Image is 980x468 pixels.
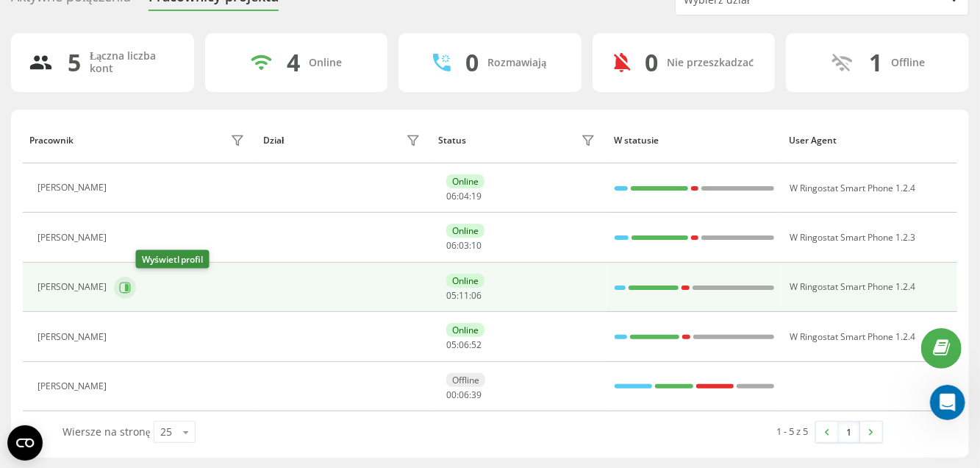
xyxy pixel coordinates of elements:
div: Łączna liczba kont [90,50,176,75]
div: : : [446,191,482,202]
span: 06 [446,239,457,252]
div: 25 [160,425,172,439]
div: 5 [68,49,81,77]
span: 03 [459,239,469,252]
div: [PERSON_NAME] [37,381,110,391]
div: Online [446,274,484,288]
div: 1 - 5 z 5 [777,424,809,439]
div: User Agent [789,135,950,146]
div: : : [446,241,482,251]
div: Online [446,323,484,337]
div: [PERSON_NAME] [37,332,110,342]
iframe: Intercom live chat [930,385,965,420]
div: Nie przeszkadzać [668,57,754,69]
span: 52 [471,338,482,351]
span: 39 [471,389,482,401]
div: Offline [891,57,925,69]
span: 05 [446,289,457,302]
button: Wyślij wiadomość… [252,316,276,340]
div: Wyświetl profil [136,250,210,269]
span: W Ringostat Smart Phone 1.2.4 [790,330,916,343]
div: Dział [263,135,284,146]
img: Profile image for Valerii [83,8,107,32]
div: [PERSON_NAME] [37,233,110,243]
span: 11 [459,289,469,302]
span: W Ringostat Smart Phone 1.2.3 [790,231,916,244]
div: [PERSON_NAME] [37,182,110,193]
span: W Ringostat Smart Phone 1.2.4 [790,280,916,293]
div: Pracownik [29,135,74,146]
button: Główna [230,6,258,34]
div: Online [446,174,484,188]
div: 0 [645,49,659,77]
button: Open CMP widget [7,425,43,461]
textarea: Napisz wiadomość... [12,247,282,316]
div: Online [309,57,342,69]
span: 06 [471,289,482,302]
span: 06 [459,389,469,401]
div: 1 [869,49,882,77]
span: 06 [459,338,469,351]
span: 05 [446,338,457,351]
div: : : [446,340,482,350]
div: : : [446,291,482,301]
div: [PERSON_NAME] [37,282,110,292]
div: 0 [465,49,479,77]
div: 4 [287,49,300,77]
a: 1 [838,422,860,442]
span: W Ringostat Smart Phone 1.2.4 [790,182,916,194]
div: Zamknij [258,6,285,32]
div: Status [438,135,466,146]
div: : : [446,390,482,400]
p: Poniżej minuty [124,18,194,33]
div: Offline [446,373,485,387]
button: Selektor emotek [23,322,35,334]
img: Profile image for Yuliia [42,8,65,32]
img: Profile image for Serhii [62,8,86,32]
button: go back [10,6,37,34]
span: 04 [459,190,469,202]
span: 06 [446,190,457,202]
span: Wiersze na stronę [62,425,150,439]
div: Online [446,224,484,238]
span: 10 [471,239,482,252]
div: Rozmawiają [487,57,546,69]
div: W statusie [614,135,775,146]
h1: Ringostat [112,7,168,18]
span: 00 [446,389,457,401]
span: 19 [471,190,482,202]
